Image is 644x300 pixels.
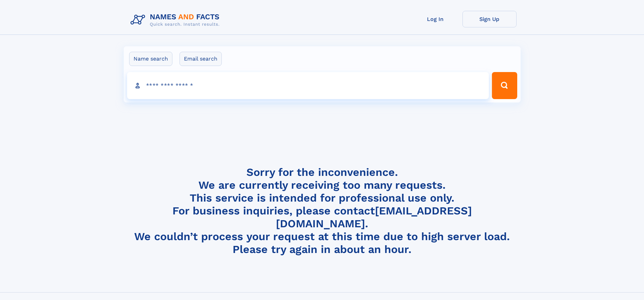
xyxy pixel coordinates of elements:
[129,52,172,66] label: Name search
[462,11,517,27] a: Sign Up
[492,72,517,99] button: Search Button
[408,11,462,27] a: Log In
[276,204,472,230] a: [EMAIL_ADDRESS][DOMAIN_NAME]
[180,52,222,66] label: Email search
[128,11,225,29] img: Logo Names and Facts
[127,72,489,99] input: search input
[128,166,517,256] h4: Sorry for the inconvenience. We are currently receiving too many requests. This service is intend...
